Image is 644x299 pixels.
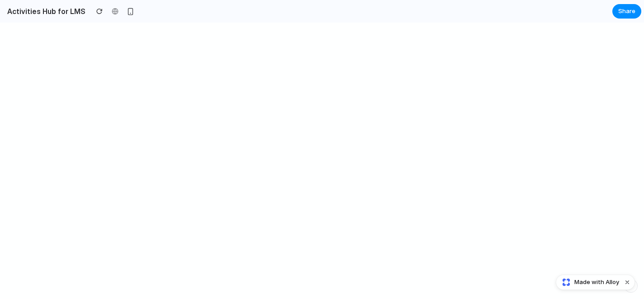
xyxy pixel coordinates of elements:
span: Share [618,7,635,16]
button: Dismiss watermark [622,277,633,288]
a: Made with Alloy [556,278,620,287]
button: Share [612,4,641,19]
h2: Activities Hub for LMS [4,6,85,17]
span: Made with Alloy [574,278,619,287]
